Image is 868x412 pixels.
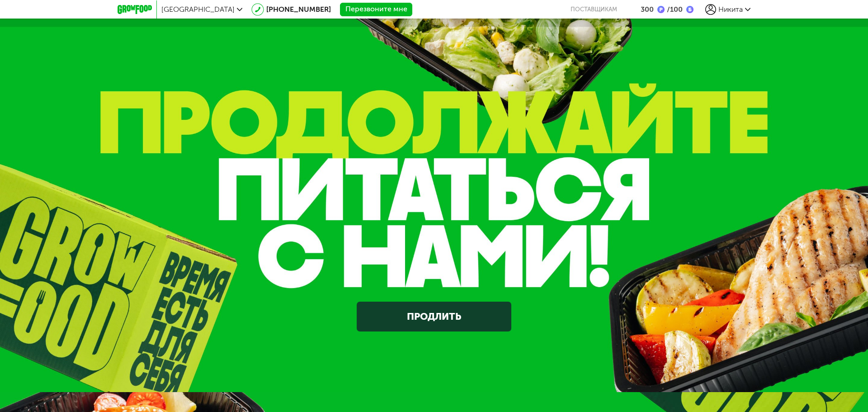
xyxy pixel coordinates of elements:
[641,5,654,14] div: 300
[161,5,235,14] span: [GEOGRAPHIC_DATA]
[357,302,511,332] a: Продлить
[667,5,670,14] span: /
[686,6,693,13] img: bonus_b.cdccf46.png
[657,6,665,13] img: bonus_p.2f9b352.png
[266,5,331,14] a: [PHONE_NUMBER]
[665,5,683,14] div: 100
[718,5,743,14] span: Никита
[340,3,412,16] button: Перезвоните мне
